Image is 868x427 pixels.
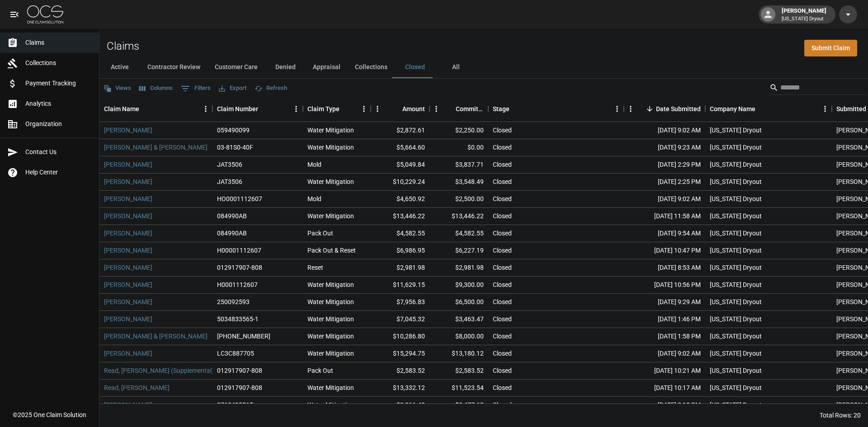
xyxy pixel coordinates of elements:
[199,102,212,116] button: Menu
[493,366,512,375] div: Closed
[371,362,429,380] div: $2,583.52
[778,6,830,23] div: [PERSON_NAME]
[493,280,512,289] div: Closed
[429,122,488,139] div: $2,250.00
[371,311,429,328] div: $7,045.32
[710,143,762,152] div: Arizona Dryout
[624,380,705,397] div: [DATE] 10:17 AM
[710,246,762,255] div: Arizona Dryout
[456,96,484,122] div: Committed Amount
[371,96,429,122] div: Amount
[710,314,762,324] div: Arizona Dryout
[656,96,701,122] div: Date Submitted
[217,211,247,221] div: 084990AB
[624,191,705,208] div: [DATE] 9:02 AM
[25,168,92,177] span: Help Center
[307,246,356,255] div: Pack Out & Reset
[25,58,92,68] span: Collections
[217,297,250,306] div: 250092593
[217,229,247,238] div: 084990AB
[710,229,762,238] div: Arizona Dryout
[340,103,352,115] button: Sort
[429,225,488,242] div: $4,582.55
[289,102,303,116] button: Menu
[488,96,624,122] div: Stage
[104,366,214,375] a: Read, [PERSON_NAME] (Supplemental)
[217,366,262,375] div: 012917907-808
[104,297,152,306] a: [PERSON_NAME]
[217,349,254,358] div: LC3C887705
[101,81,133,95] button: Views
[493,160,512,169] div: Closed
[610,102,624,116] button: Menu
[624,122,705,139] div: [DATE] 9:02 AM
[435,56,476,78] button: All
[710,297,762,306] div: Arizona Dryout
[348,56,395,78] button: Collections
[493,383,512,392] div: Closed
[769,80,866,97] div: Search
[624,294,705,311] div: [DATE] 9:29 AM
[395,56,435,78] button: Closed
[104,177,152,186] a: [PERSON_NAME]
[307,383,354,392] div: Water Mitigation
[217,160,242,169] div: JAT3506
[104,126,152,135] a: [PERSON_NAME]
[429,242,488,259] div: $6,227.19
[104,194,152,203] a: [PERSON_NAME]
[710,366,762,375] div: Arizona Dryout
[624,208,705,225] div: [DATE] 11:58 AM
[643,103,656,115] button: Sort
[307,263,323,272] div: Reset
[429,259,488,277] div: $2,981.98
[217,96,258,122] div: Claim Number
[307,297,354,306] div: Water Mitigation
[710,332,762,341] div: Arizona Dryout
[217,143,253,152] div: 03-81S0-40F
[25,99,92,108] span: Analytics
[371,277,429,294] div: $11,629.15
[624,311,705,328] div: [DATE] 1:46 PM
[804,40,857,56] a: Submit Claim
[710,96,755,122] div: Company Name
[307,229,333,238] div: Pack Out
[402,96,425,122] div: Amount
[371,380,429,397] div: $13,332.12
[371,328,429,345] div: $10,286.80
[371,259,429,277] div: $2,981.98
[307,160,321,169] div: Mold
[371,397,429,414] div: $3,866.42
[782,15,826,23] p: [US_STATE] Dryout
[307,400,354,409] div: Water Mitigation
[252,81,289,95] button: Refresh
[710,177,762,186] div: Arizona Dryout
[624,156,705,174] div: [DATE] 2:29 PM
[624,362,705,380] div: [DATE] 10:21 AM
[371,139,429,156] div: $5,664.60
[429,277,488,294] div: $9,300.00
[104,229,152,238] a: [PERSON_NAME]
[25,119,92,129] span: Organization
[493,229,512,238] div: Closed
[710,211,762,221] div: Arizona Dryout
[307,280,354,289] div: Water Mitigation
[258,103,271,115] button: Sort
[217,263,262,272] div: 012917907-808
[624,102,637,116] button: Menu
[104,143,208,152] a: [PERSON_NAME] & [PERSON_NAME]
[429,294,488,311] div: $6,500.00
[99,56,140,78] button: Active
[710,263,762,272] div: Arizona Dryout
[443,103,456,115] button: Sort
[624,328,705,345] div: [DATE] 1:58 PM
[104,96,139,122] div: Claim Name
[208,56,265,78] button: Customer Care
[303,96,371,122] div: Claim Type
[624,277,705,294] div: [DATE] 10:56 PM
[624,225,705,242] div: [DATE] 9:54 AM
[104,280,152,289] a: [PERSON_NAME]
[493,349,512,358] div: Closed
[212,96,303,122] div: Claim Number
[624,345,705,362] div: [DATE] 9:02 AM
[493,96,509,122] div: Stage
